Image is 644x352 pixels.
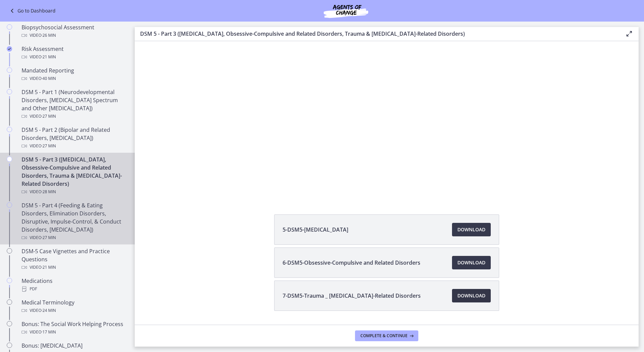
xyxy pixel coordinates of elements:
div: Medical Terminology [22,298,127,315]
div: Video [22,234,127,242]
div: Bonus: The Social Work Helping Process [22,320,127,336]
div: Risk Assessment [22,45,127,61]
a: Go to Dashboard [8,7,56,15]
span: · 40 min [41,75,56,83]
div: Video [22,328,127,336]
div: Video [22,112,127,120]
span: 6-DSM5-Obsessive-Compulsive and Related Disorders [283,259,420,267]
span: · 27 min [41,142,56,150]
a: Download [452,289,491,302]
div: Mandated Reporting [22,66,127,83]
a: Download [452,256,491,269]
span: Download [457,292,485,300]
a: Download [452,223,491,236]
span: · 24 min [41,306,56,315]
span: Download [457,226,485,234]
div: Video [22,263,127,271]
div: Video [22,75,127,83]
div: DSM 5 - Part 4 (Feeding & Eating Disorders, Elimination Disorders, Disruptive, Impulse-Control, &... [22,201,127,242]
i: Completed [7,46,12,52]
button: Complete & continue [355,330,418,341]
div: Video [22,53,127,61]
h3: DSM 5 - Part 3 ([MEDICAL_DATA], Obsessive-Compulsive and Related Disorders, Trauma & [MEDICAL_DAT... [140,30,614,38]
span: · 27 min [41,234,56,242]
div: Video [22,188,127,196]
span: · 28 min [41,188,56,196]
div: DSM 5 - Part 1 (Neurodevelopmental Disorders, [MEDICAL_DATA] Spectrum and Other [MEDICAL_DATA]) [22,88,127,120]
span: Download [457,259,485,267]
div: Biopsychosocial Assessment [22,23,127,39]
span: · 26 min [41,31,56,39]
span: 5-DSM5-[MEDICAL_DATA] [283,226,348,234]
div: PDF [22,285,127,293]
span: · 27 min [41,112,56,120]
img: Agents of Change [305,3,386,19]
div: Video [22,142,127,150]
span: · 21 min [41,263,56,271]
span: · 21 min [41,53,56,61]
div: DSM 5 - Part 3 ([MEDICAL_DATA], Obsessive-Compulsive and Related Disorders, Trauma & [MEDICAL_DAT... [22,155,127,196]
div: DSM-5 Case Vignettes and Practice Questions [22,247,127,271]
div: DSM 5 - Part 2 (Bipolar and Related Disorders, [MEDICAL_DATA]) [22,126,127,150]
span: Complete & continue [360,333,408,339]
div: Medications [22,277,127,293]
span: 7-DSM5-Trauma _ [MEDICAL_DATA]-Related Disorders [283,292,421,300]
div: Video [22,31,127,39]
span: · 17 min [41,328,56,336]
div: Video [22,306,127,315]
